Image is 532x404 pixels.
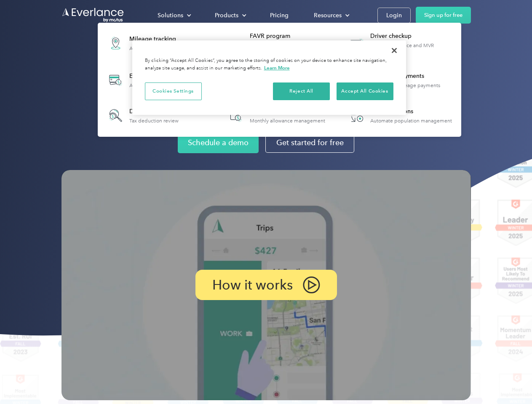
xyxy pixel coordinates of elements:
div: Products [206,8,253,23]
input: Submit [62,50,104,68]
div: Cookie banner [132,40,406,115]
a: Mileage trackingAutomatic mileage logs [102,28,188,58]
a: FAVR programFixed & Variable Rate reimbursement design & management [222,28,337,58]
button: Cookies Settings [145,82,202,100]
button: Reject All [273,82,330,100]
div: FAVR program [250,32,336,40]
div: Driver checkup [370,32,457,40]
a: Accountable planMonthly allowance management [222,102,329,129]
a: Schedule a demo [178,132,259,153]
a: More information about your privacy, opens in a new tab [264,65,290,71]
div: Solutions [158,10,183,21]
div: Monthly allowance management [250,118,325,124]
div: Products [215,10,238,21]
div: Login [386,10,402,21]
button: Accept All Cookies [337,82,393,100]
div: HR Integrations [370,107,452,116]
p: How it works [212,280,293,290]
div: By clicking “Accept All Cookies”, you agree to the storing of cookies on your device to enhance s... [145,57,393,72]
nav: Products [98,23,461,137]
button: Close [385,41,404,60]
a: Get started for free [265,133,354,153]
div: Automatic transaction logs [129,82,190,88]
div: License, insurance and MVR verification [370,43,457,54]
div: Resources [314,10,342,21]
a: Pricing [262,8,297,23]
a: Go to homepage [61,7,125,23]
a: HR IntegrationsAutomate population management [343,102,456,129]
div: Pricing [270,10,289,21]
div: Expense tracking [129,72,190,80]
div: Resources [305,8,356,23]
a: Login [377,8,411,23]
div: Privacy [132,40,406,115]
div: Automatic mileage logs [129,45,184,51]
a: Expense trackingAutomatic transaction logs [102,65,194,96]
div: Solutions [149,8,198,23]
a: Deduction finderTax deduction review [102,102,183,129]
div: Tax deduction review [129,118,179,124]
a: Driver checkupLicense, insurance and MVR verification [343,28,457,58]
div: Automate population management [370,118,452,124]
a: Sign up for free [416,7,471,24]
div: Mileage tracking [129,35,184,43]
div: Deduction finder [129,107,179,116]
